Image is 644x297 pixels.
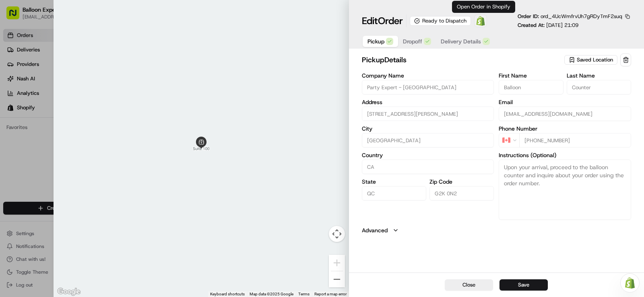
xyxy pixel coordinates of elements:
label: First Name [499,73,563,78]
label: Instructions (Optional) [499,152,631,158]
a: 💻API Documentation [65,155,132,169]
input: 4825 Pierre-Bertrand Blvd, Suite 100, Québec City, QC G2K 0N2, CA [362,107,494,121]
img: Nash [8,8,24,24]
label: Company Name [362,73,494,78]
span: Pickup [367,37,384,45]
input: Clear [21,52,133,60]
div: 💻 [68,159,74,165]
span: Knowledge Base [16,158,62,166]
div: Open Order in Shopify [452,1,515,13]
label: Phone Number [499,126,631,131]
input: Enter phone number [519,133,631,147]
h1: Edit [362,14,403,27]
span: Dropoff [403,37,422,45]
span: ord_4UcWmfrvUh7gRDyTmF2suq [541,13,622,20]
input: Enter zip code [429,186,494,201]
span: Pylon [80,178,97,184]
img: 8016278978528_b943e370aa5ada12b00a_72.png [17,77,31,91]
img: Shopify [476,16,485,26]
input: Enter country [362,160,494,174]
button: Start new chat [137,79,147,89]
textarea: Upon your arrival, proceed to the balloon counter and inquire about your order using the order nu... [499,160,631,220]
button: Zoom out [329,271,345,287]
label: Address [362,99,494,105]
div: We're available if you need us! [36,85,111,91]
span: Order [378,14,403,27]
button: See all [125,103,147,113]
div: Past conversations [8,104,52,111]
a: Report a map error [314,292,347,296]
span: API Documentation [76,158,129,166]
label: Zip Code [429,179,494,184]
input: Enter last name [567,80,631,94]
span: [DATE] 21:09 [546,22,578,29]
span: Saved Location [577,56,613,63]
span: Delivery Details [441,37,481,45]
label: Country [362,152,494,158]
label: State [362,179,426,184]
a: Powered byPylon [57,177,97,184]
button: Saved Location [564,54,619,66]
button: Close [445,279,493,291]
div: Start new chat [36,77,132,85]
span: [DATE] [71,125,88,131]
label: City [362,126,494,131]
button: Zoom in [329,255,345,271]
img: Google [56,287,82,297]
button: Map camera controls [329,226,345,242]
button: Save [500,279,548,291]
button: Keyboard shortcuts [210,291,245,297]
button: Advanced [362,226,631,234]
label: Last Name [567,73,631,78]
p: Order ID: [518,13,622,20]
input: Enter city [362,133,494,147]
a: 📗Knowledge Base [5,155,65,169]
a: Open this area in Google Maps (opens a new window) [56,287,82,297]
div: Ready to Dispatch [410,16,471,26]
span: [PERSON_NAME] [25,125,65,131]
label: Email [499,99,631,105]
h2: pickup Details [362,54,563,66]
input: Enter first name [499,80,563,94]
img: 1736555255976-a54dd68f-1ca7-489b-9aae-adbdc363a1c4 [16,125,23,131]
label: Advanced [362,226,388,234]
img: Brigitte Vinadas [8,117,21,130]
a: Terms [298,292,310,296]
input: Enter company name [362,80,494,94]
span: Map data ©2025 Google [250,292,293,296]
span: • [67,125,70,131]
img: 1736555255976-a54dd68f-1ca7-489b-9aae-adbdc363a1c4 [8,77,23,91]
p: Created At: [518,22,578,29]
div: 📗 [8,159,14,165]
input: Enter state [362,186,426,201]
p: Welcome 👋 [8,32,147,45]
a: Shopify [474,14,487,27]
input: Enter email [499,107,631,121]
